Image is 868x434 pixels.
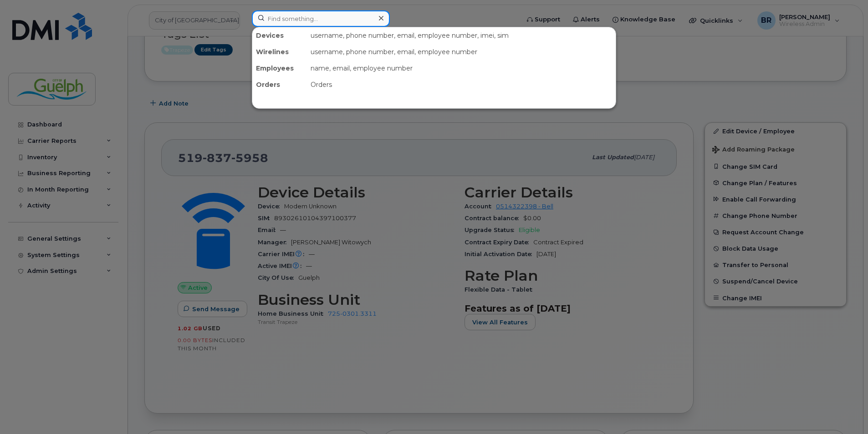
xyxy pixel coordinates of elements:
[307,44,616,60] div: username, phone number, email, employee number
[252,27,307,44] div: Devices
[252,10,390,27] input: Find something...
[307,76,616,93] div: Orders
[307,27,616,44] div: username, phone number, email, employee number, imei, sim
[252,60,307,76] div: Employees
[252,76,307,93] div: Orders
[307,60,616,76] div: name, email, employee number
[252,44,307,60] div: Wirelines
